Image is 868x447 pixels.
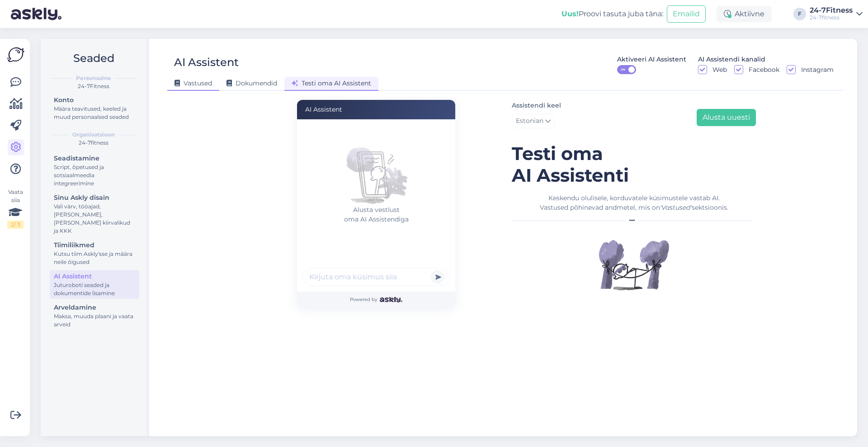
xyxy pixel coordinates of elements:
[793,8,806,20] div: F
[717,6,772,22] div: Aktiivne
[7,46,24,63] img: Askly Logo
[72,131,115,139] b: Organisatsioon
[796,65,834,74] label: Instagram
[810,7,863,21] a: 24-7Fitness24-7fitness
[810,7,853,14] div: 24-7Fitness
[512,143,756,186] h1: Testi oma AI Assistenti
[226,79,277,87] span: Dokumendid
[617,55,686,65] div: Aktiveeri AI Assistent
[7,221,24,229] div: 2 / 3
[667,5,706,23] button: Emailid
[743,65,779,74] label: Facebook
[598,229,670,301] img: Illustration
[618,66,628,74] span: ON
[50,239,139,268] a: TiimiliikmedKutsu tiim Askly'sse ja määra neile õigused
[516,116,543,126] span: Estonian
[707,65,727,74] label: Web
[48,139,139,147] div: 24-7fitness
[48,50,139,67] h2: Seaded
[54,240,135,250] div: Tiimiliikmed
[54,154,135,163] div: Seadistamine
[54,202,135,235] div: Vali värv, tööajad, [PERSON_NAME], [PERSON_NAME] kiirvalikud ja KKK
[810,14,853,21] div: 24-7fitness
[697,109,756,126] button: Alusta uuesti
[512,101,561,110] label: Assistendi keel
[50,94,139,122] a: KontoMäära teavitused, keeled ja muud personaalsed seaded
[54,281,135,297] div: Juturoboti seaded ja dokumentide lisamine
[380,297,402,302] img: Askly
[54,95,135,105] div: Konto
[76,74,111,82] b: Personaalne
[297,100,455,119] div: AI Assistent
[54,303,135,312] div: Arveldamine
[292,79,371,87] span: Testi oma AI Assistent
[54,312,135,329] div: Maksa, muuda plaani ja vaata arveid
[7,188,24,229] div: Vaata siia
[54,250,135,266] div: Kutsu tiim Askly'sse ja määra neile õigused
[54,193,135,202] div: Sinu Askly disain
[561,9,663,19] div: Proovi tasuta juba täna:
[54,272,135,281] div: AI Assistent
[54,163,135,188] div: Script, õpetused ja sotsiaalmeedia integreerimine
[512,193,756,212] div: Keskendu olulisele, korduvatele küsimustele vastab AI. Vastused põhinevad andmetel, mis on sektsi...
[48,82,139,90] div: 24-7Fitness
[50,301,139,330] a: ArveldamineMaksa, muuda plaani ja vaata arveid
[175,79,212,87] span: Vastused
[174,54,239,74] div: AI Assistent
[302,268,450,286] input: Kirjuta oma küsimus siia
[54,105,135,121] div: Määra teavitused, keeled ja muud personaalsed seaded
[302,205,450,224] p: Alusta vestlust oma AI Assistendiga
[50,270,139,299] a: AI AssistentJuturoboti seaded ja dokumentide lisamine
[50,152,139,189] a: SeadistamineScript, õpetused ja sotsiaalmeedia integreerimine
[350,296,402,303] span: Powered by
[340,133,412,205] img: No chats
[50,192,139,236] a: Sinu Askly disainVali värv, tööajad, [PERSON_NAME], [PERSON_NAME] kiirvalikud ja KKK
[512,114,555,128] a: Estonian
[660,203,692,212] i: 'Vastused'
[561,9,579,18] b: Uus!
[698,55,765,65] div: AI Assistendi kanalid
